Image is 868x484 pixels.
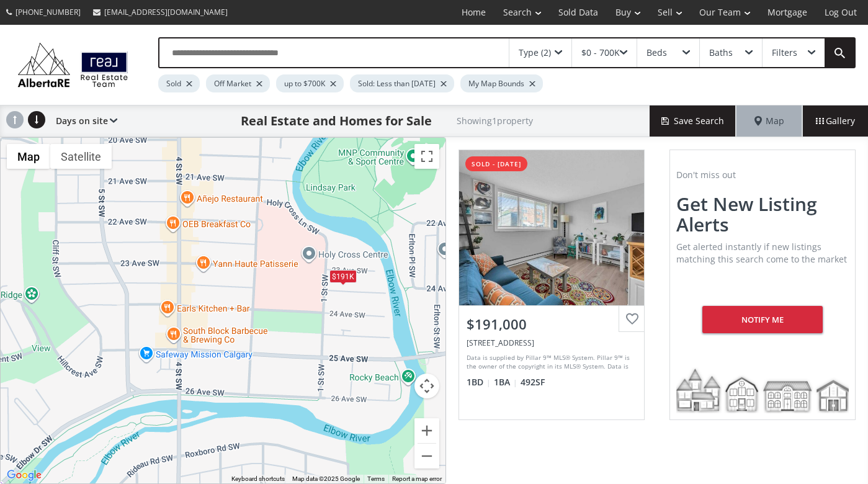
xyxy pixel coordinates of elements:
[87,1,234,24] a: [EMAIL_ADDRESS][DOMAIN_NAME]
[581,48,620,57] div: $0 - 700K
[104,7,228,17] span: [EMAIL_ADDRESS][DOMAIN_NAME]
[12,40,133,90] img: Logo
[206,74,270,92] div: Off Market
[467,338,637,348] div: 117 23 Avenue SW #104, Calgary, AB T2S0H9
[754,115,784,127] span: Map
[16,7,81,17] span: [PHONE_NUMBER]
[702,306,823,333] div: Notify me
[647,48,667,57] div: Beds
[350,74,454,92] div: Sold: Less than [DATE]
[460,74,543,92] div: My Map Bounds
[414,444,439,468] button: Zoom out
[158,74,200,92] div: Sold
[736,105,802,137] div: Map
[367,475,385,482] a: Terms
[467,315,637,334] div: $191,000
[414,144,439,169] button: Toggle fullscreen view
[709,48,733,57] div: Baths
[329,269,357,282] div: $191K
[7,144,50,169] button: Show street map
[519,48,551,57] div: Type (2)
[676,169,736,181] span: Don't miss out
[816,115,855,127] span: Gallery
[521,376,545,388] span: 492 SF
[241,112,432,130] h1: Real Estate and Homes for Sale
[231,475,285,483] button: Keyboard shortcuts
[802,105,868,137] div: Gallery
[772,48,797,57] div: Filters
[467,376,491,388] span: 1 BD
[457,116,533,125] h2: Showing 1 property
[4,467,45,483] img: Google
[276,74,344,92] div: up to $700K
[676,241,847,265] span: Get alerted instantly if new listings matching this search come to the market
[414,418,439,443] button: Zoom in
[676,194,849,235] h2: Get new listing alerts
[50,105,117,137] div: Days on site
[657,137,868,432] a: Don't miss outGet new listing alertsGet alerted instantly if new listings matching this search co...
[50,144,112,169] button: Show satellite imagery
[650,105,736,137] button: Save Search
[392,475,442,482] a: Report a map error
[446,137,657,432] a: sold - [DATE]$191,000[STREET_ADDRESS]Data is supplied by Pillar 9™ MLS® System. Pillar 9™ is the ...
[467,353,633,372] div: Data is supplied by Pillar 9™ MLS® System. Pillar 9™ is the owner of the copyright in its MLS® Sy...
[4,467,45,483] a: Open this area in Google Maps (opens a new window)
[494,376,517,388] span: 1 BA
[414,374,439,398] button: Map camera controls
[292,475,360,482] span: Map data ©2025 Google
